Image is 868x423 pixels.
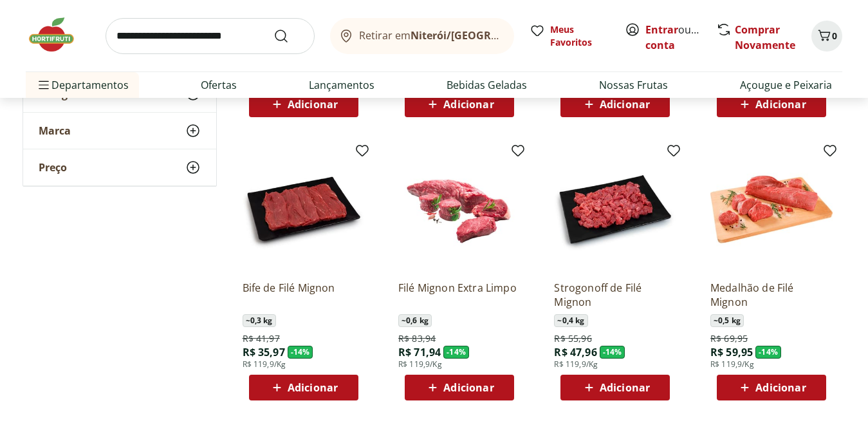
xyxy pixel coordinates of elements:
[554,148,676,270] img: Strogonoff de Filé Mignon
[740,77,832,93] a: Açougue e Peixaria
[405,91,514,117] button: Adicionar
[243,345,285,359] span: R$ 35,97
[710,314,744,327] span: ~ 0,5 kg
[811,21,842,52] button: Carrinho
[201,77,237,93] a: Ofertas
[243,314,276,327] span: ~ 0,3 kg
[309,77,374,93] a: Lançamentos
[710,345,753,359] span: R$ 59,95
[398,148,521,270] img: Filé Mignon Extra Limpo
[359,30,501,41] span: Retirar em
[330,18,514,54] button: Retirar emNiterói/[GEOGRAPHIC_DATA]
[599,77,668,93] a: Nossas Frutas
[249,91,358,117] button: Adicionar
[288,99,338,109] span: Adicionar
[554,345,596,359] span: R$ 47,96
[443,382,494,393] span: Adicionar
[755,382,806,393] span: Adicionar
[106,18,315,54] input: search
[411,28,557,42] b: Niterói/[GEOGRAPHIC_DATA]
[23,149,216,185] button: Preço
[36,70,129,100] span: Departamentos
[710,332,748,345] span: R$ 69,95
[560,91,670,117] button: Adicionar
[243,332,280,345] span: R$ 41,97
[600,346,625,359] span: - 14 %
[36,70,51,100] button: Menu
[710,359,754,370] span: R$ 119,9/Kg
[447,77,527,93] a: Bebidas Geladas
[554,332,591,345] span: R$ 55,96
[398,345,441,359] span: R$ 71,94
[600,382,650,393] span: Adicionar
[755,346,781,359] span: - 14 %
[243,359,286,370] span: R$ 119,9/Kg
[405,375,514,400] button: Adicionar
[645,23,678,37] a: Entrar
[273,28,304,44] button: Submit Search
[755,99,806,109] span: Adicionar
[39,124,71,137] span: Marca
[530,23,609,49] a: Meus Favoritos
[243,148,365,270] img: Bife de Filé Mignon
[398,281,521,309] a: Filé Mignon Extra Limpo
[554,314,587,327] span: ~ 0,4 kg
[710,148,833,270] img: Medalhão de Filé Mignon
[710,281,833,309] a: Medalhão de Filé Mignon
[554,359,598,370] span: R$ 119,9/Kg
[23,113,216,149] button: Marca
[288,346,313,359] span: - 14 %
[645,23,716,52] a: Criar conta
[243,281,365,309] a: Bife de Filé Mignon
[735,23,795,52] a: Comprar Novamente
[717,375,826,400] button: Adicionar
[398,359,442,370] span: R$ 119,9/Kg
[554,281,676,309] a: Strogonoff de Filé Mignon
[645,22,703,53] span: ou
[39,161,67,174] span: Preço
[26,15,90,54] img: Hortifruti
[398,314,432,327] span: ~ 0,6 kg
[600,99,650,109] span: Adicionar
[249,375,358,400] button: Adicionar
[288,382,338,393] span: Adicionar
[717,91,826,117] button: Adicionar
[443,99,494,109] span: Adicionar
[832,30,837,42] span: 0
[560,375,670,400] button: Adicionar
[443,346,469,359] span: - 14 %
[550,23,609,49] span: Meus Favoritos
[398,332,436,345] span: R$ 83,94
